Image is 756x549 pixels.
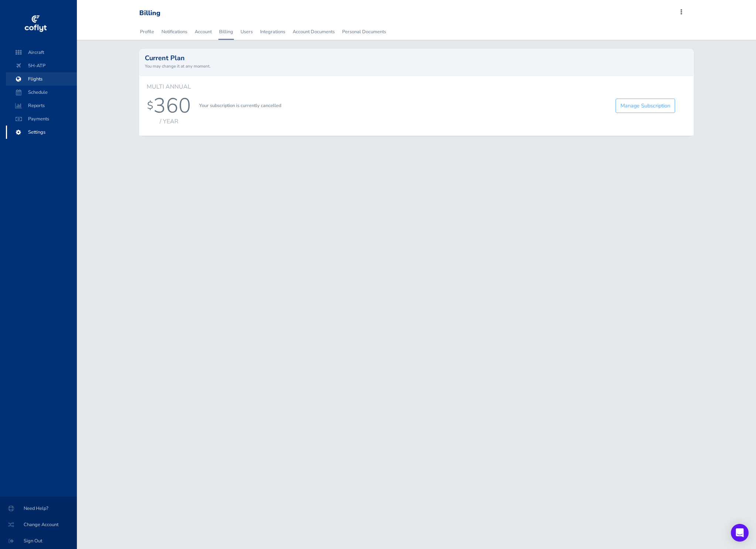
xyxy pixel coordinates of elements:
h6: Multi Annual [147,83,191,90]
div: 360 [153,93,191,118]
a: Integrations [259,24,286,40]
a: Notifications [161,24,188,40]
small: You may change it at any moment. [145,63,688,69]
span: 5H-ATP [13,59,69,72]
span: Reports [13,99,69,112]
a: Users [240,24,253,40]
span: Flights [13,72,69,86]
span: Schedule [13,86,69,99]
span: Sign Out [9,534,68,548]
a: Profile [139,24,155,40]
a: Account Documents [292,24,336,40]
span: Settings [13,126,69,139]
a: Billing [218,24,234,40]
span: Need Help? [9,502,68,515]
div: $ [147,100,153,112]
div: / year [147,118,191,125]
a: Manage Subscription [616,99,675,113]
span: Change Account [9,518,68,531]
h2: Current Plan [145,55,688,61]
span: Payments [13,112,69,126]
a: Account [194,24,212,40]
p: Your subscription is currently cancelled [199,102,605,109]
div: Billing [139,9,160,17]
img: coflyt logo [23,13,48,35]
span: Aircraft [13,46,69,59]
div: Open Intercom Messenger [731,524,749,542]
a: Personal Documents [341,24,387,40]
